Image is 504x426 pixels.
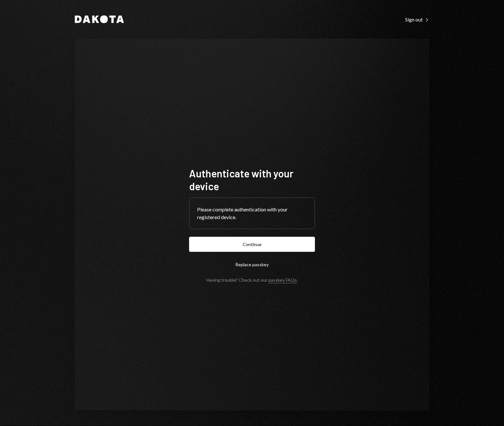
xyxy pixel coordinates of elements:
[405,16,429,23] a: Sign out
[197,206,307,221] div: Please complete authentication with your registered device.
[189,257,315,272] button: Replace passkey
[206,277,298,283] div: Having trouble? Check out our .
[405,16,429,23] div: Sign out
[189,237,315,252] button: Continue
[189,167,315,192] h1: Authenticate with your device
[268,277,297,283] a: passkey FAQs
